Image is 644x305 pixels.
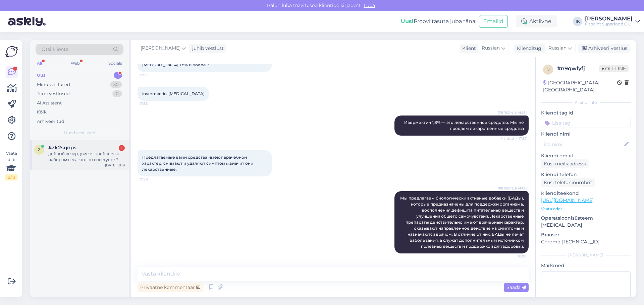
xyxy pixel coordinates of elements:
span: 18:00 [501,254,527,259]
span: Offline [599,65,629,72]
p: Kliendi nimi [541,131,631,138]
p: [MEDICAL_DATA] [541,222,631,229]
div: [PERSON_NAME] [585,16,633,21]
p: Märkmed [541,262,631,269]
div: [DATE] 18:19 [105,163,125,168]
span: 17:58 [140,177,165,182]
div: Küsi meiliaadressi [541,159,589,168]
div: 30 [110,81,122,88]
span: 17:56 [140,101,165,106]
div: Privaatne kommentaar [138,283,203,292]
span: Russian [548,45,567,52]
span: [PERSON_NAME] [141,45,180,52]
button: Emailid [479,15,508,28]
div: AI Assistent [37,100,62,106]
div: [PERSON_NAME] [541,252,631,258]
span: n [546,67,550,72]
div: Proovi tasuta juba täna: [401,17,476,25]
span: [PERSON_NAME] [498,186,527,191]
div: Vaata siia [5,150,17,180]
div: 1 [119,145,125,151]
div: Arhiveeri vestlus [578,44,630,53]
div: # n9qwlyfj [557,65,599,73]
p: Kliendi email [541,152,631,159]
div: Klient [460,45,476,52]
p: Kliendi tag'id [541,109,631,117]
div: Kõik [37,109,47,116]
div: [GEOGRAPHIC_DATA], [GEOGRAPHIC_DATA] [543,79,617,93]
div: Aktiivne [516,15,557,27]
div: 1 [114,72,122,79]
span: Russian [482,45,500,52]
span: Ивермектин 1,8% — это лекарственное средство. Мы не продаем лекарственные средства [404,120,525,131]
div: Socials [107,59,123,68]
span: Мы предлагаем биологически активные добавки (БАДы), которые предназначены для поддержки организма... [400,196,525,249]
div: 2 / 3 [5,174,17,180]
a: [URL][DOMAIN_NAME] [541,197,594,203]
img: Askly Logo [5,45,18,58]
div: Arhiveeritud [37,118,64,125]
div: 0 [112,90,122,97]
span: [PERSON_NAME] [498,110,527,115]
div: Tiimi vestlused [37,90,70,97]
div: All [36,59,43,68]
span: z [38,147,41,152]
div: добрый вечер, у меня проблема с набором веса, что по советуете ? [48,151,125,163]
p: Operatsioonisüsteem [541,215,631,222]
p: Chrome [TECHNICAL_ID] [541,238,631,245]
div: Minu vestlused [37,81,70,88]
input: Lisa tag [541,118,631,128]
div: Uus [37,72,46,79]
div: Küsi telefoninumbrit [541,178,595,187]
span: Предлагаемые вами средства имеют врачебной характер, снимают и удаляют симптомы,значит они лекарс... [142,155,254,172]
p: Vaata edasi ... [541,206,631,212]
a: [PERSON_NAME]Fitpoint Superfood OÜ [585,16,640,27]
div: IK [573,17,582,26]
span: 17:55 [140,72,165,77]
span: invermectin-[MEDICAL_DATA] [142,91,205,96]
div: juhib vestlust [190,45,224,52]
span: #zk2sqnps [48,145,76,151]
p: Klienditeekond [541,190,631,197]
span: Saada [506,284,526,290]
div: Fitpoint Superfood OÜ [585,21,633,27]
span: Nähtud ✓ 17:57 [501,136,527,141]
span: Otsi kliente [42,46,68,53]
span: Uued vestlused [64,130,95,136]
p: Brauser [541,231,631,238]
b: Uus! [401,18,414,24]
input: Lisa nimi [541,141,623,148]
div: Web [69,59,81,68]
div: Kliendi info [541,99,631,105]
div: Klienditugi [514,45,543,52]
p: Kliendi telefon [541,171,631,178]
span: Luba [362,2,377,8]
